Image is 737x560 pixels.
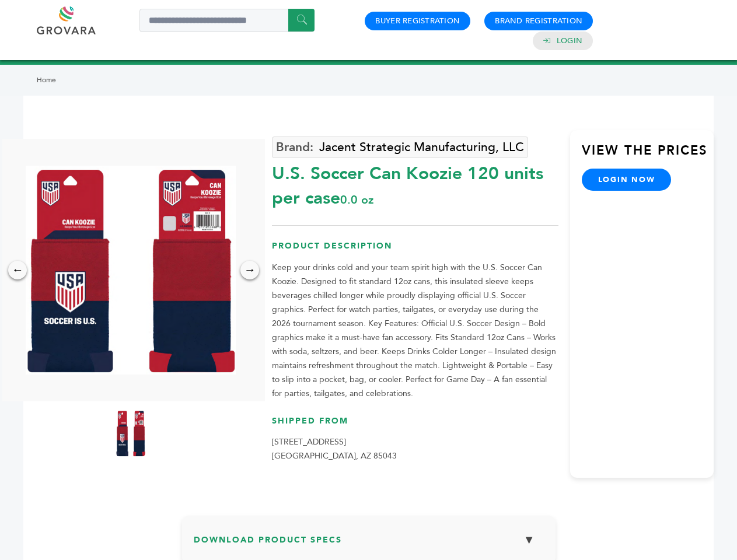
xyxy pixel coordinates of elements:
img: U.S. Soccer Can Koozie 120 units per case 0.0 oz [116,410,145,457]
a: Login [557,36,582,46]
div: ← [8,261,27,279]
span: 0.0 oz [340,192,373,208]
a: Jacent Strategic Manufacturing, LLC [272,136,528,158]
button: ▼ [515,527,544,552]
h3: Product Description [272,240,558,261]
a: Home [37,75,56,85]
div: U.S. Soccer Can Koozie 120 units per case [272,156,558,211]
input: Search a product or brand... [139,9,315,32]
div: → [240,261,259,279]
a: Buyer Registration [375,16,460,26]
a: Brand Registration [495,16,582,26]
h3: View the Prices [582,142,714,169]
p: [STREET_ADDRESS] [GEOGRAPHIC_DATA], AZ 85043 [272,435,558,463]
a: login now [582,169,672,191]
p: Keep your drinks cold and your team spirit high with the U.S. Soccer Can Koozie. Designed to fit ... [272,261,558,401]
img: U.S. Soccer Can Koozie 120 units per case 0.0 oz [26,166,236,374]
h3: Shipped From [272,415,558,436]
